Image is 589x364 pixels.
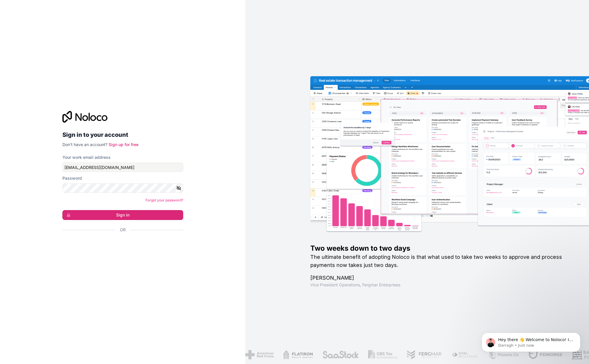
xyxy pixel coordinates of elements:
span: Or [120,227,126,233]
img: /assets/fergmar-CudnrXN5.png [407,350,442,359]
h1: Two weeks down to two days [310,244,570,253]
a: Sign up for free [109,142,138,147]
label: Your work email address [62,154,111,160]
iframe: Sign in with Google Button [60,239,181,252]
img: /assets/flatiron-C8eUkumj.png [283,350,313,359]
input: Email address [62,163,183,172]
a: Forgot your password? [145,198,183,202]
img: /assets/american-red-cross-BAupjrZR.png [245,350,273,359]
img: /assets/fiera-fwj2N5v4.png [451,350,479,359]
span: Don't have an account? [62,142,107,147]
button: Sign in [62,210,183,220]
h2: The ultimate benefit of adopting Noloco is that what used to take two weeks to approve and proces... [310,253,570,269]
label: Password [62,175,82,181]
img: /assets/gbstax-C-GtDUiK.png [368,350,398,359]
input: Password [62,183,183,193]
h1: Vice President Operations , Fergmar Enterprises [310,282,570,288]
img: /assets/saastock-C6Zbiodz.png [322,350,359,359]
h1: [PERSON_NAME] [310,274,570,282]
iframe: Intercom notifications message [473,321,589,361]
h2: Sign in to your account [62,130,183,140]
